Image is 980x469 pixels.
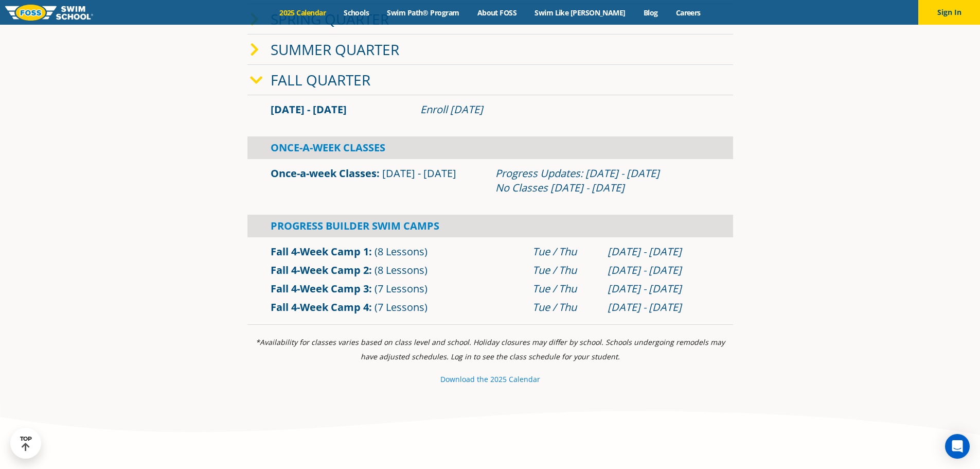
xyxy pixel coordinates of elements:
[495,166,710,195] div: Progress Updates: [DATE] - [DATE] No Classes [DATE] - [DATE]
[608,282,710,296] div: [DATE] - [DATE]
[532,245,597,259] div: Tue / Thu
[375,245,427,258] span: (8 Lessons)
[335,8,378,18] a: Schools
[667,8,709,18] a: Careers
[247,136,733,159] div: Once-A-Week Classes
[440,374,484,384] small: Download th
[440,374,540,384] a: Download the 2025 Calendar
[271,8,335,18] a: 2025 Calendar
[608,263,710,277] div: [DATE] - [DATE]
[484,374,540,384] small: e 2025 Calendar
[634,8,667,18] a: Blog
[420,102,710,117] div: Enroll [DATE]
[271,263,369,277] a: Fall 4-Week Camp 2
[256,337,725,361] i: *Availability for classes varies based on class level and school. Holiday closures may differ by ...
[247,215,733,237] div: Progress Builder Swim Camps
[20,436,32,451] div: TOP
[271,300,369,314] a: Fall 4-Week Camp 4
[375,263,427,277] span: (8 Lessons)
[468,8,526,18] a: About FOSS
[271,102,347,116] span: [DATE] - [DATE]
[271,282,369,296] a: Fall 4-Week Camp 3
[608,245,710,259] div: [DATE] - [DATE]
[526,8,635,18] a: Swim Like [PERSON_NAME]
[375,282,427,296] span: (7 Lessons)
[945,434,970,459] div: Open Intercom Messenger
[608,300,710,315] div: [DATE] - [DATE]
[382,166,456,180] span: [DATE] - [DATE]
[532,282,597,296] div: Tue / Thu
[378,8,468,18] a: Swim Path® Program
[271,70,370,90] a: Fall Quarter
[532,300,597,315] div: Tue / Thu
[271,40,399,59] a: Summer Quarter
[532,263,597,277] div: Tue / Thu
[271,245,369,258] a: Fall 4-Week Camp 1
[5,5,93,21] img: FOSS Swim School Logo
[271,166,377,180] a: Once-a-week Classes
[375,300,427,314] span: (7 Lessons)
